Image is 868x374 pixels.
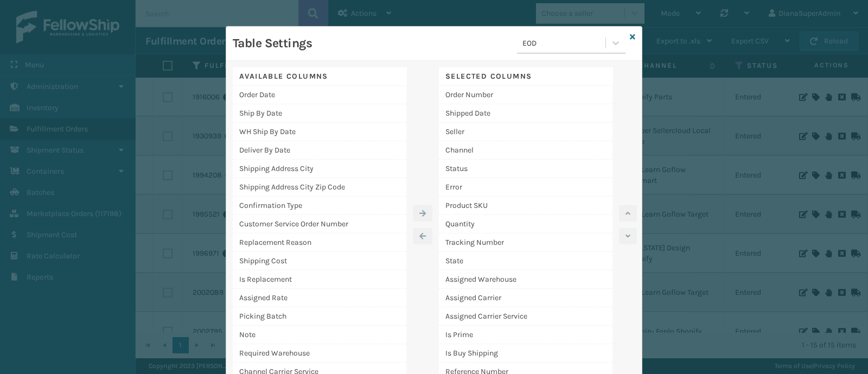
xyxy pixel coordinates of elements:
[439,215,612,233] div: Quantity
[439,86,612,104] div: Order Number
[233,270,406,289] div: Is Replacement
[233,86,406,104] div: Order Date
[233,104,406,123] div: Ship By Date
[233,344,406,363] div: Required Warehouse
[439,178,612,196] div: Error
[233,289,406,307] div: Assigned Rate
[233,123,406,141] div: WH Ship By Date
[439,270,612,289] div: Assigned Warehouse
[439,252,612,270] div: State
[233,160,406,178] div: Shipping Address City
[439,289,612,307] div: Assigned Carrier
[439,307,612,326] div: Assigned Carrier Service
[233,233,406,252] div: Replacement Reason
[233,252,406,270] div: Shipping Cost
[522,37,607,49] div: EOD
[233,326,406,344] div: Note
[233,141,406,160] div: Deliver By Date
[233,178,406,196] div: Shipping Address City Zip Code
[233,67,406,86] div: Available Columns
[233,307,406,326] div: Picking Batch
[439,160,612,178] div: Status
[439,196,612,215] div: Product SKU
[439,141,612,160] div: Channel
[439,67,612,86] div: Selected Columns
[439,326,612,344] div: Is Prime
[439,104,612,123] div: Shipped Date
[233,196,406,215] div: Confirmation Type
[233,35,312,52] h3: Table Settings
[439,123,612,141] div: Seller
[439,233,612,252] div: Tracking Number
[233,215,406,233] div: Customer Service Order Number
[439,344,612,363] div: Is Buy Shipping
